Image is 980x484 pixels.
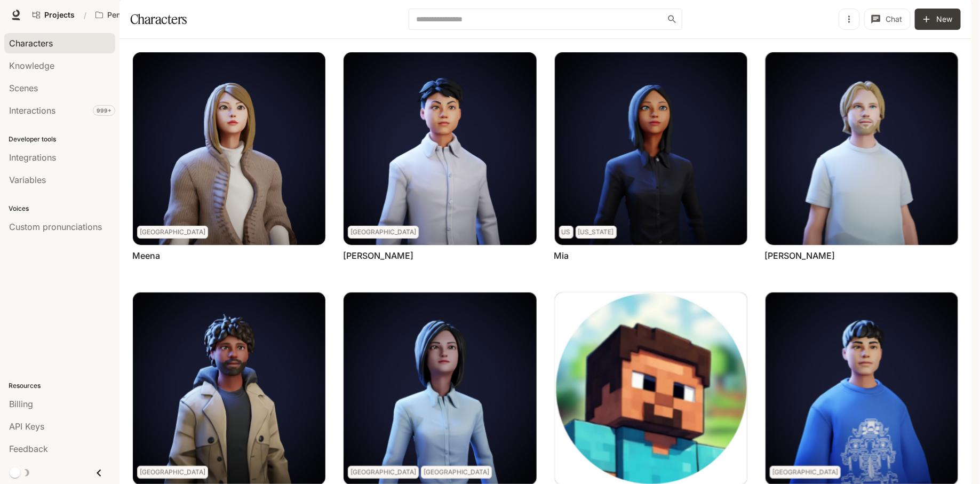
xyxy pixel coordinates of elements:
span: Projects [44,11,75,20]
div: / [79,10,91,21]
a: Meena [132,250,160,261]
p: Pen Pals [Production] [107,11,167,20]
img: Miguel [766,52,958,245]
img: Mia [555,52,747,245]
a: Go to projects [28,4,79,26]
img: Mehmet [344,52,536,245]
h1: Characters [130,9,187,30]
a: [PERSON_NAME] [343,250,413,261]
a: Mia [554,250,569,261]
button: Chat [864,9,911,30]
a: [PERSON_NAME] [765,250,835,261]
button: Open workspace menu [91,4,184,26]
img: Meena [133,52,325,245]
button: New [915,9,961,30]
